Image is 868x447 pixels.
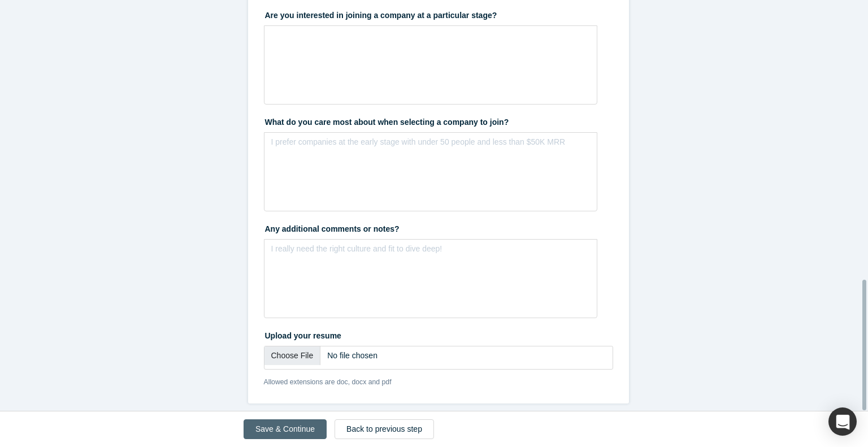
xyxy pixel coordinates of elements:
[264,6,613,21] label: Are you interested in joining a company at a particular stage?
[264,326,613,342] label: Upload your resume
[335,419,434,439] button: Back to previous step
[264,132,597,211] div: rdw-wrapper
[264,378,392,386] small: Allowed extensions are doc, docx and pdf
[244,419,327,439] button: Save & Continue
[264,25,597,105] div: rdw-wrapper
[272,29,590,48] div: rdw-editor
[264,112,613,128] label: What do you care most about when selecting a company to join?
[264,239,597,318] div: rdw-wrapper
[272,243,590,262] div: rdw-editor
[272,136,590,155] div: rdw-editor
[264,219,613,235] label: Any additional comments or notes?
